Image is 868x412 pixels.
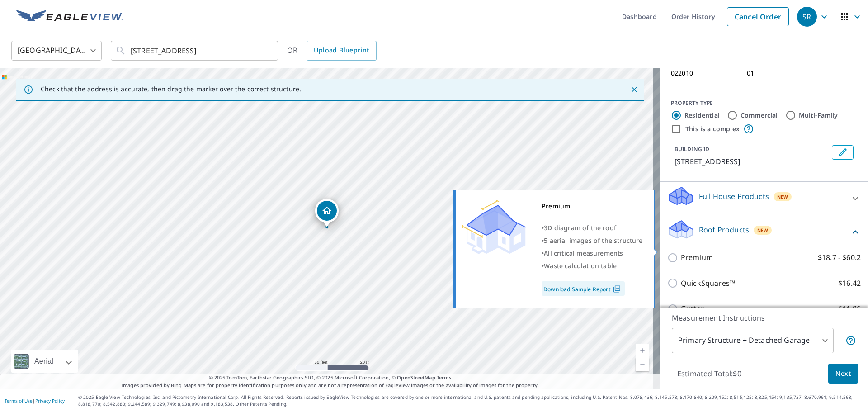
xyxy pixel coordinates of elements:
button: Next [828,364,858,384]
span: All critical measurements [544,249,623,257]
p: | [5,398,65,403]
a: Terms [437,374,452,381]
button: Edit building 1 [832,145,854,160]
span: Next [835,368,851,379]
p: Roof Products [699,224,749,235]
a: Download Sample Report [542,281,625,296]
div: OR [287,41,377,61]
div: • [542,260,643,272]
div: • [542,234,643,247]
p: Check that the address is accurate, then drag the marker over the correct structure. [41,85,301,93]
label: Residential [684,111,720,120]
img: EV Logo [16,10,123,24]
label: Commercial [741,111,778,120]
a: Cancel Order [727,7,789,26]
div: [GEOGRAPHIC_DATA] [11,38,102,63]
div: PROPERTY TYPE [671,99,857,107]
input: Search by address or latitude-longitude [131,38,259,63]
p: QuickSquares™ [681,278,735,289]
a: Current Level 19, Zoom Out [636,357,649,371]
a: Current Level 19, Zoom In [636,344,649,357]
a: Upload Blueprint [307,41,376,61]
div: Roof ProductsNew [667,219,861,245]
p: 01 [747,70,812,77]
span: 5 aerial images of the structure [544,236,642,245]
p: © 2025 Eagle View Technologies, Inc. and Pictometry International Corp. All Rights Reserved. Repo... [78,394,863,407]
img: Pdf Icon [611,285,623,293]
p: $16.42 [838,278,861,289]
a: OpenStreetMap [397,374,435,381]
span: 3D diagram of the roof [544,223,616,232]
span: New [757,227,769,234]
label: Multi-Family [799,111,838,120]
label: This is a complex [685,124,740,133]
p: Premium [681,252,713,263]
a: Privacy Policy [35,398,65,404]
img: Premium [462,200,526,254]
div: Aerial [32,350,56,373]
div: • [542,247,643,260]
p: Measurement Instructions [672,313,856,323]
p: $18.7 - $60.2 [818,252,861,263]
div: Full House ProductsNew [667,185,861,211]
span: © 2025 TomTom, Earthstar Geographics SIO, © 2025 Microsoft Corporation, © [209,374,452,382]
span: Upload Blueprint [314,45,369,56]
div: Premium [542,200,643,213]
span: New [777,193,788,200]
p: [STREET_ADDRESS] [675,156,828,167]
p: BUILDING ID [675,145,709,153]
p: Full House Products [699,191,769,202]
div: Primary Structure + Detached Garage [672,328,834,353]
span: Your report will include the primary structure and a detached garage if one exists. [845,335,856,346]
a: Terms of Use [5,398,33,404]
span: Waste calculation table [544,261,617,270]
div: Aerial [11,350,78,373]
div: • [542,222,643,234]
p: $11.86 [838,303,861,314]
div: SR [797,7,817,27]
p: 022010 [671,70,736,77]
p: Estimated Total: $0 [670,364,749,384]
button: Close [628,84,640,95]
div: Dropped pin, building 1, Residential property, 1110 Park Ave Rochester, NY 14610 [315,199,339,227]
p: Gutter [681,303,704,314]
